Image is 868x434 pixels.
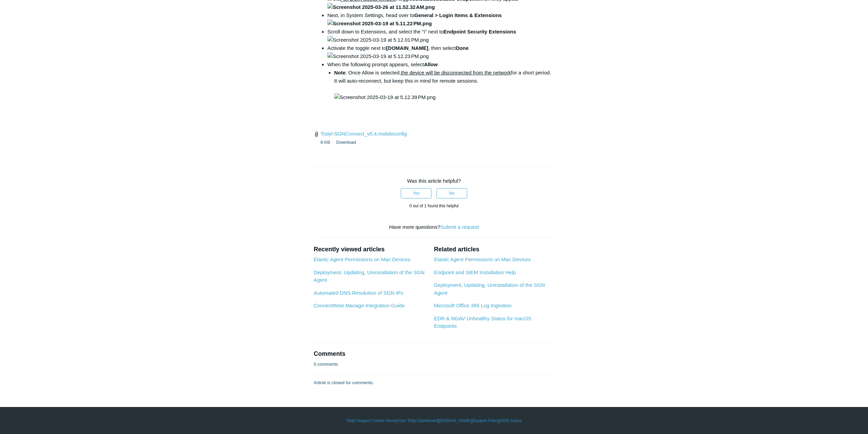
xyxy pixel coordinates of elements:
a: Submit a request [440,224,479,230]
button: This article was not helpful [437,188,467,198]
strong: [DOMAIN_NAME] [386,45,428,51]
h2: Comments [314,349,555,359]
strong: Note [334,70,345,75]
strong: Done [456,45,469,51]
li: Activate the toggle next to , then select [327,44,555,60]
button: This article was helpful [401,188,431,198]
li: When the following prompt appears, select [327,60,555,101]
span: Was this article helpful? [407,178,461,184]
strong: Endpoint Security Extensions [444,29,516,34]
a: Todyl-SGNConnect_v5.4.mobileconfig [321,131,407,137]
p: 0 comments [314,361,338,368]
a: [DOMAIN_NAME] [439,418,472,424]
h2: Recently viewed articles [314,245,427,254]
a: EDR & NGAV Unhealthy Status for macOS Endpoints [434,316,531,329]
a: ConnectWise Manage Integration Guide [314,303,405,308]
a: Your Todyl Dashboard [398,418,438,424]
img: Screenshot 2025-03-26 at 11.52.32 AM.png [327,3,435,11]
a: Automated DNS Resolution of SGN IPs [314,290,403,296]
h2: Related articles [434,245,554,254]
strong: General > Login Items & Extensions [327,12,502,26]
span: 0 out of 1 found this helpful [409,204,458,208]
div: | | | | [236,418,632,424]
li: Scroll down to Extensions, and select the "i" next to [327,28,555,44]
img: Screenshot 2025-03-19 at 5.11.22 PM.png [327,19,432,28]
a: Support Policy [473,418,499,424]
img: Screenshot 2025-03-19 at 5.12.23 PM.png [327,52,429,60]
a: Elastic Agent Permissions on Mac Devices [434,256,530,262]
a: Elastic Agent Permissions on Mac Devices [314,256,410,262]
img: Screenshot 2025-03-19 at 5.12.39 PM.png [334,93,436,101]
span: the device will be disconnected from the network [401,70,511,75]
strong: Allow [424,61,438,67]
a: Deployment, Updating, Uninstallation of the SGN Agent [434,282,545,296]
li: Next, in System Settings, head over to [327,11,555,28]
span: 8 KB [321,140,335,145]
a: Deployment, Updating, Uninstallation of the SGN Agent [314,269,425,283]
a: SGN Status [500,418,522,424]
a: Download [336,140,356,145]
a: Microsoft Office 365 Log Ingestion [434,303,511,308]
a: Todyl Support Center Home [346,418,397,424]
p: Article is closed for comments. [314,379,374,386]
div: Have more questions? [314,223,555,231]
li: : Once Allow is selected, for a short period. It will auto-reconnect, but keep this in mind for r... [334,69,555,101]
img: Screenshot 2025-03-19 at 5.12.01 PM.png [327,36,429,44]
a: Endpoint and SIEM Installation Help [434,269,516,275]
